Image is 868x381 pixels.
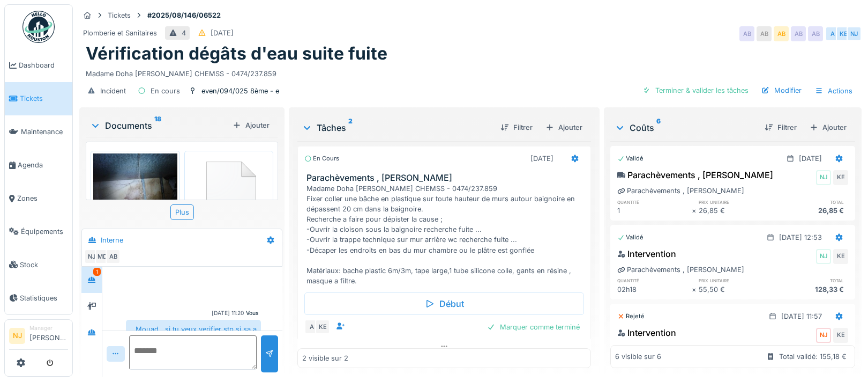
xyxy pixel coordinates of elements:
div: Terminer & valider les tâches [638,83,753,98]
div: Validé [617,154,643,163]
div: Rejeté [617,312,645,321]
div: 02h18 [617,284,692,295]
img: 2zdref86b48f72woyfaoekphzre9 [93,153,177,217]
div: Intervention [617,247,676,260]
img: Badge_color-CXgf-gQk.svg [23,11,55,43]
div: 1 [93,268,101,276]
div: AB [757,26,772,41]
div: [DATE] [799,153,822,164]
h3: Parachèvements , [PERSON_NAME] [306,173,586,183]
div: Validé [617,233,643,242]
div: Interne [101,235,123,245]
h6: prix unitaire [699,277,774,284]
div: Parachèvements , [PERSON_NAME] [617,186,744,196]
h6: quantité [617,277,692,284]
div: En cours [151,86,180,96]
li: NJ [9,328,25,344]
div: NJ [847,26,862,41]
span: Équipements [21,226,68,237]
div: Tickets [108,10,131,20]
div: Parachèvements , [PERSON_NAME] [617,265,744,275]
a: Dashboard [5,49,72,82]
div: Intervention [617,326,676,339]
h6: prix unitaire [699,199,774,206]
div: AB [808,26,823,41]
h6: total [773,199,848,206]
div: Coûts [615,121,756,134]
a: Agenda [5,149,72,182]
sup: 2 [348,121,353,134]
div: Total validé: 155,18 € [779,351,847,362]
div: Incident [100,86,126,96]
div: A [304,319,319,334]
img: 84750757-fdcc6f00-afbb-11ea-908a-1074b026b06b.png [187,153,271,234]
sup: 18 [154,119,161,132]
div: AB [106,249,121,264]
div: 2 visible sur 2 [302,353,348,363]
span: Zones [17,193,68,203]
a: Équipements [5,215,72,248]
div: 55,50 € [699,284,774,295]
div: even/094/025 8ème - e [201,86,279,96]
div: KE [315,319,330,334]
div: Ajouter [228,118,274,133]
div: [DATE] [530,153,553,164]
a: Tickets [5,82,72,115]
div: × [692,206,699,216]
div: Début [304,292,583,315]
div: Plus [170,204,194,220]
h6: quantité [617,199,692,206]
div: [DATE] [211,28,234,38]
div: Filtrer [760,120,801,135]
div: AB [774,26,789,41]
div: NJ [84,249,99,264]
div: NJ [816,328,831,343]
div: [DATE] 12:53 [779,232,822,243]
div: Marquer comme terminé [483,320,584,334]
div: AB [739,26,754,41]
div: MD [95,249,110,264]
div: [DATE] 11:57 [781,311,822,321]
div: Vous [246,309,259,317]
div: KE [836,26,851,41]
a: Statistiques [5,281,72,314]
div: Madame Doha [PERSON_NAME] CHEMSS - 0474/237.859 [86,64,855,79]
span: Agenda [18,160,68,170]
div: Ajouter [541,120,587,135]
span: Tickets [20,93,68,104]
div: 1 [617,206,692,216]
div: NJ [816,170,831,185]
h1: Vérification dégâts d'eau suite fuite [86,43,387,64]
div: 128,33 € [773,284,848,295]
div: Madame Doha [PERSON_NAME] CHEMSS - 0474/237.859 Fixer coller une bâche en plastique sur toute hau... [306,184,586,287]
span: Maintenance [21,127,68,137]
span: Dashboard [19,60,68,70]
sup: 6 [656,121,661,134]
a: Maintenance [5,115,72,149]
div: En cours [304,154,339,163]
div: Filtrer [496,120,537,135]
div: Mouad , si tu veux verifier stp si sa a bien etait communiqué ? [126,320,261,349]
li: [PERSON_NAME] [29,324,68,347]
a: Stock [5,248,72,281]
div: A [825,26,840,41]
div: Ajouter [805,120,851,135]
div: Documents [90,119,228,132]
div: 6 visible sur 6 [615,351,661,362]
span: Stock [20,260,68,270]
div: Tâches [302,121,491,134]
strong: #2025/08/146/06522 [143,10,225,20]
div: × [692,284,699,295]
div: KE [833,328,848,343]
div: KE [833,170,848,185]
div: NJ [816,249,831,264]
div: KE [833,249,848,264]
div: Actions [810,83,857,99]
div: Parachèvements , [PERSON_NAME] [617,168,773,181]
div: Plomberie et Sanitaires [83,28,157,38]
h6: total [773,277,848,284]
div: Modifier [757,83,806,98]
span: Statistiques [20,293,68,303]
a: Zones [5,182,72,215]
div: AB [791,26,806,41]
